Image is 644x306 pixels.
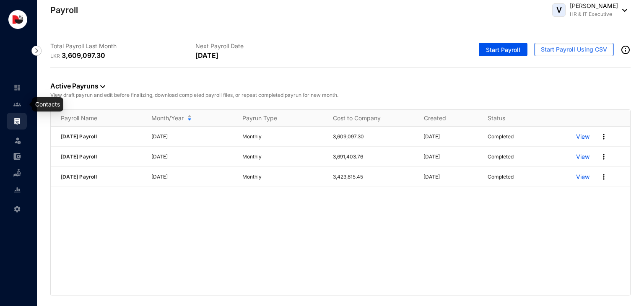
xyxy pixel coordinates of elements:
th: Created [414,110,478,127]
span: Start Payroll [486,46,520,54]
img: report-unselected.e6a6b4230fc7da01f883.svg [13,186,21,194]
img: dropdown-black.8e83cc76930a90b1a4fdb6d089b7bf3a.svg [618,9,627,12]
span: Start Payroll Using CSV [541,45,607,54]
p: View draft payrun and edit before finalizing, download completed payroll files, or repeat complet... [50,91,631,99]
img: dropdown-black.8e83cc76930a90b1a4fdb6d089b7bf3a.svg [100,85,105,88]
img: expense-unselected.2edcf0507c847f3e9e96.svg [13,153,21,160]
img: nav-icon-right.af6afadce00d159da59955279c43614e.svg [31,46,42,56]
p: Monthly [242,153,323,161]
li: Payroll [7,113,27,130]
span: V [556,6,562,14]
img: settings-unselected.1febfda315e6e19643a1.svg [13,205,21,213]
p: Next Payroll Date [195,42,340,50]
img: leave-unselected.2934df6273408c3f84d9.svg [13,136,22,145]
p: Payroll [50,4,78,16]
p: Completed [488,153,514,161]
li: Contacts [7,96,27,113]
p: Monthly [242,132,323,141]
img: payroll.289672236c54bbec4828.svg [13,117,21,125]
p: 3,609,097.30 [333,132,413,141]
li: Home [7,79,27,96]
p: [DATE] [423,132,478,141]
li: Reports [7,182,27,198]
p: [PERSON_NAME] [570,2,618,10]
p: Completed [488,132,514,141]
p: Completed [488,173,514,181]
p: [DATE] [423,153,478,161]
span: [DATE] Payroll [61,174,97,180]
li: Expenses [7,148,27,165]
p: [DATE] [195,50,218,60]
a: Active Payruns [50,82,105,90]
img: people-unselected.118708e94b43a90eceab.svg [13,101,21,108]
img: home-unselected.a29eae3204392db15eaf.svg [13,84,21,91]
li: Loan [7,165,27,182]
img: info-outined.c2a0bb1115a2853c7f4cb4062ec879bc.svg [621,45,631,55]
th: Status [478,110,566,127]
p: [DATE] [423,173,478,181]
th: Payrun Type [232,110,323,127]
button: Start Payroll [479,43,527,56]
p: Monthly [242,173,323,181]
p: HR & IT Executive [570,10,618,18]
button: Start Payroll Using CSV [534,43,614,56]
p: 3,423,815.45 [333,173,413,181]
a: View [576,153,589,161]
p: [DATE] [151,132,232,141]
p: 3,691,403.76 [333,153,413,161]
img: logo [8,10,27,29]
th: Cost to Company [323,110,413,127]
span: [DATE] Payroll [61,133,97,140]
img: loan-unselected.d74d20a04637f2d15ab5.svg [13,169,21,177]
p: LKR [50,52,62,60]
img: more.27664ee4a8faa814348e188645a3c1fc.svg [600,173,608,181]
span: Month/Year [151,114,184,122]
a: View [576,173,589,181]
p: [DATE] [151,153,232,161]
img: more.27664ee4a8faa814348e188645a3c1fc.svg [600,153,608,161]
p: 3,609,097.30 [62,50,105,60]
span: [DATE] Payroll [61,153,97,160]
p: Total Payroll Last Month [50,42,195,50]
p: [DATE] [151,173,232,181]
a: View [576,132,589,141]
img: more.27664ee4a8faa814348e188645a3c1fc.svg [600,132,608,141]
th: Payroll Name [51,110,141,127]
